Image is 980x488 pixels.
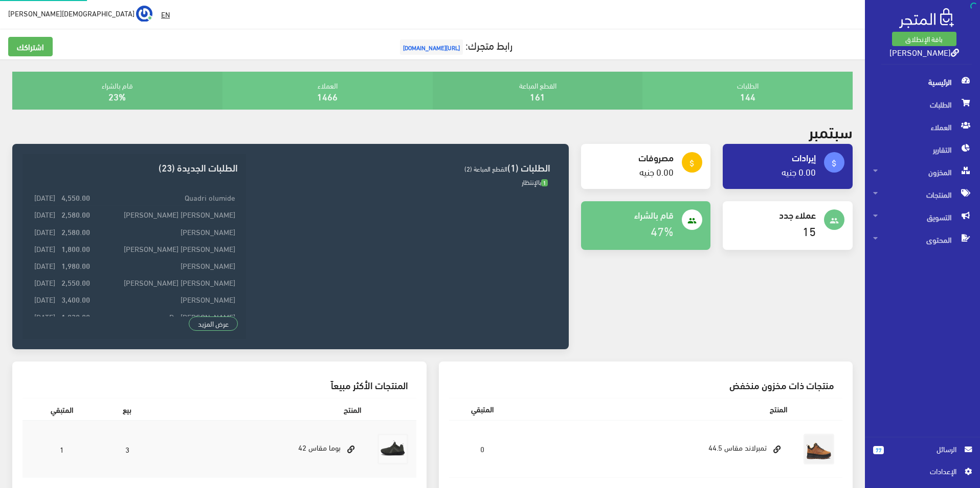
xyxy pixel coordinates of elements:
th: بيع [102,398,153,420]
td: [DATE] [31,308,58,325]
a: المنتجات [865,183,980,206]
a: المخزون [865,161,980,183]
img: boma-mkas-42.jpg [377,434,408,464]
span: التقارير [873,138,972,161]
td: [DATE] [31,206,58,223]
td: [DATE] [31,240,58,257]
h3: منتجات ذات مخزون منخفض [457,380,835,390]
span: التسويق [873,206,972,228]
h4: إيرادات [731,152,816,162]
a: 15 [803,219,816,241]
td: [PERSON_NAME] [93,291,238,308]
a: الطلبات [865,93,980,116]
a: 47% [651,219,674,241]
div: قام بالشراء [12,72,222,110]
i: people [687,216,697,225]
a: رابط متجرك:[URL][DOMAIN_NAME] [397,35,513,54]
a: [PERSON_NAME] [889,45,959,59]
a: 23% [108,88,126,104]
i: attach_money [687,159,697,168]
span: الطلبات [873,93,972,116]
a: 161 [530,88,545,104]
span: 1 [541,179,548,187]
strong: 3,400.00 [61,293,90,305]
td: [DATE] [31,291,58,308]
a: ... [DEMOGRAPHIC_DATA][PERSON_NAME] [8,5,152,22]
h3: الطلبات (1) [254,162,550,172]
strong: 4,550.00 [61,192,90,203]
span: الرسائل [892,443,956,455]
a: العملاء [865,116,980,138]
strong: 2,550.00 [61,277,90,288]
a: 0.00 جنيه [639,163,674,180]
h3: المنتجات الأكثر مبيعاً [31,380,408,390]
td: [PERSON_NAME] [93,257,238,274]
span: الرئيسية [873,71,972,93]
a: اشتراكك [8,37,53,56]
td: 3 [102,420,153,478]
td: [PERSON_NAME] [PERSON_NAME] [93,206,238,223]
i: people [830,216,839,225]
td: [DATE] [31,257,58,274]
span: [DEMOGRAPHIC_DATA][PERSON_NAME] [8,7,135,19]
a: 144 [740,88,755,104]
h4: عملاء جدد [731,209,816,220]
a: باقة الإنطلاق [892,32,956,46]
div: العملاء [222,72,433,110]
a: 0.00 جنيه [782,163,816,180]
span: 77 [873,446,884,454]
a: المحتوى [865,228,980,251]
td: Quadri olumide [93,189,238,206]
img: ... [136,6,152,22]
a: الرئيسية [865,71,980,93]
span: العملاء [873,116,972,138]
span: بالإنتظار [522,176,548,188]
span: [URL][DOMAIN_NAME] [400,39,463,55]
strong: 1,800.00 [61,243,90,254]
th: المنتج [516,398,795,420]
td: [DATE] [31,189,58,206]
td: [DATE] [31,223,58,240]
img: tmbrland-mkas-445.jpg [804,434,834,464]
strong: 1,030.00 [61,311,90,322]
strong: 2,580.00 [61,226,90,237]
td: [PERSON_NAME] [93,223,238,240]
a: EN [157,5,174,24]
img: . [899,8,954,28]
i: attach_money [830,159,839,168]
td: تمبرلاند مقاس 44.5 [516,420,795,478]
td: Dr. [PERSON_NAME] [93,308,238,325]
h4: قام بالشراء [589,209,674,220]
td: بوما مقاس 42 [152,420,369,478]
span: المنتجات [873,183,972,206]
th: المنتج [152,398,369,420]
td: 1 [23,420,102,478]
span: القطع المباعة (2) [464,162,507,175]
td: [DATE] [31,274,58,291]
td: 0 [449,420,516,478]
a: 1466 [317,88,338,104]
h2: سبتمبر [809,122,853,140]
td: [PERSON_NAME] [PERSON_NAME] [93,274,238,291]
a: التقارير [865,138,980,161]
u: EN [161,8,170,20]
th: المتبقي [449,398,516,420]
a: 77 الرسائل [873,443,972,465]
td: [PERSON_NAME] [PERSON_NAME] [93,240,238,257]
strong: 1,980.00 [61,260,90,271]
strong: 2,580.00 [61,208,90,220]
h3: الطلبات الجديدة (23) [31,162,237,172]
span: المحتوى [873,228,972,251]
div: الطلبات [642,72,853,110]
h4: مصروفات [589,152,674,162]
th: المتبقي [23,398,102,420]
span: اﻹعدادات [881,465,956,477]
span: المخزون [873,161,972,183]
a: اﻹعدادات [873,465,972,482]
a: عرض المزيد [189,316,238,331]
div: القطع المباعة [433,72,643,110]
